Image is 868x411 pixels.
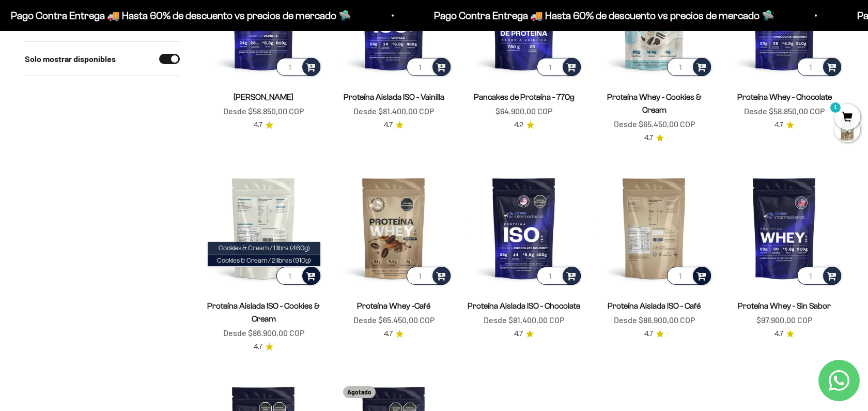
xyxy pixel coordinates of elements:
a: Pancakes de Proteína - 770g [474,93,575,101]
sale-price: Desde $81.400,00 COP [353,104,434,118]
span: 4.2 [514,119,523,131]
p: Pago Contra Entrega 🚚 Hasta 60% de descuento vs precios de mercado 🛸 [10,7,351,24]
sale-price: Desde $58.850,00 COP [223,104,304,118]
img: Proteína Aislada ISO - Cookies & Cream [205,169,322,287]
span: Cookies & Cream / 1 libra (460g) [219,244,310,252]
a: 4.74.7 de 5.0 estrellas [644,132,664,144]
a: 4.74.7 de 5.0 estrellas [384,119,404,131]
span: 4.7 [774,119,783,131]
span: Cookies & Cream / 2 libras (910g) [217,256,311,264]
span: 4.7 [384,328,393,340]
img: Proteína Aislada ISO - Café [595,169,713,287]
a: Proteína Whey - Sin Sabor [738,301,831,310]
sale-price: $97.900,00 COP [756,313,812,327]
sale-price: Desde $58.850,00 COP [744,104,825,118]
span: 4.7 [384,119,393,131]
label: Solo mostrar disponibles [25,52,116,66]
a: Proteína Aislada ISO - Chocolate [468,301,580,310]
a: [PERSON_NAME] [234,93,293,101]
a: 4.74.7 de 5.0 estrellas [774,119,794,131]
a: Proteína Aislada ISO - Cookies & Cream [207,301,320,323]
a: 4.74.7 de 5.0 estrellas [644,328,664,340]
a: 4.74.7 de 5.0 estrellas [384,328,404,340]
span: 4.7 [254,341,262,353]
a: 4.74.7 de 5.0 estrellas [254,341,273,353]
a: Proteína Whey -Café [357,301,430,310]
sale-price: Desde $81.400,00 COP [484,313,564,327]
a: Proteína Whey - Chocolate [737,93,832,101]
span: 4.7 [774,328,783,340]
a: 1 [834,112,860,124]
sale-price: $64.900,00 COP [495,104,552,118]
a: 4.74.7 de 5.0 estrellas [254,119,273,131]
span: 4.7 [254,119,262,131]
sale-price: Desde $65.450,00 COP [353,313,435,327]
span: 4.7 [644,328,653,340]
sale-price: Desde $86.900,00 COP [614,313,695,327]
a: 4.74.7 de 5.0 estrellas [774,328,794,340]
mark: 1 [829,101,842,114]
a: Proteína Aislada ISO - Vainilla [344,93,444,101]
a: Proteína Whey - Cookies & Cream [607,93,702,114]
span: 4.7 [514,328,523,340]
sale-price: Desde $86.900,00 COP [223,326,304,340]
span: 4.7 [644,132,653,144]
sale-price: Desde $65.450,00 COP [614,117,695,131]
a: 4.24.2 de 5.0 estrellas [514,119,534,131]
a: Proteína Aislada ISO - Café [608,301,701,310]
p: Pago Contra Entrega 🚚 Hasta 60% de descuento vs precios de mercado 🛸 [433,7,774,24]
a: 4.74.7 de 5.0 estrellas [514,328,534,340]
